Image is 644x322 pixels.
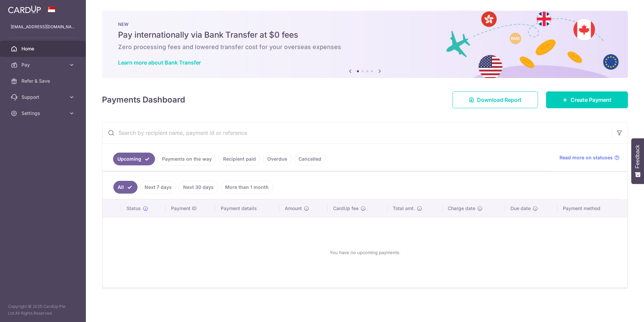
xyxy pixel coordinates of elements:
h5: Pay internationally via Bank Transfer at $0 fees [118,30,612,40]
span: Home [21,45,66,52]
a: Download Report [452,91,538,108]
span: Pay [21,62,66,68]
a: Recipient paid [219,153,260,165]
span: Feedback [635,145,641,168]
a: Cancelled [294,153,326,165]
p: [EMAIL_ADDRESS][DOMAIN_NAME] [11,24,75,30]
h4: Payments Dashboard [102,94,185,106]
a: All [113,181,138,194]
span: CardUp fee [333,205,359,212]
a: Overdue [263,153,291,165]
span: Download Report [477,96,522,104]
span: Settings [21,110,66,117]
th: Payment method [557,200,627,217]
span: Charge date [448,205,475,212]
span: Read more on statuses [559,154,613,161]
a: Create Payment [546,91,628,108]
h6: Zero processing fees and lowered transfer cost for your overseas expenses [118,43,612,51]
span: Total amt. [393,205,415,212]
span: Amount [285,205,302,212]
a: Learn more about Bank Transfer [118,59,201,66]
p: NEW [118,22,612,27]
span: Refer & Save [21,78,66,84]
img: CardUp [8,5,41,13]
th: Payment ID [166,200,215,217]
a: Next 30 days [179,181,218,194]
a: Next 7 days [140,181,176,194]
span: Status [126,205,141,212]
input: Search by recipient name, payment id or reference [102,122,611,144]
a: Upcoming [113,153,155,165]
a: Payments on the way [158,153,216,165]
span: Support [21,94,66,100]
div: You have no upcoming payments. [111,223,619,282]
a: More than 1 month [221,181,273,194]
a: Read more on statuses [559,154,620,161]
span: Create Payment [571,96,611,104]
th: Payment details [215,200,280,217]
button: Feedback - Show survey [631,138,644,184]
img: Bank transfer banner [102,11,628,78]
span: Due date [511,205,531,212]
